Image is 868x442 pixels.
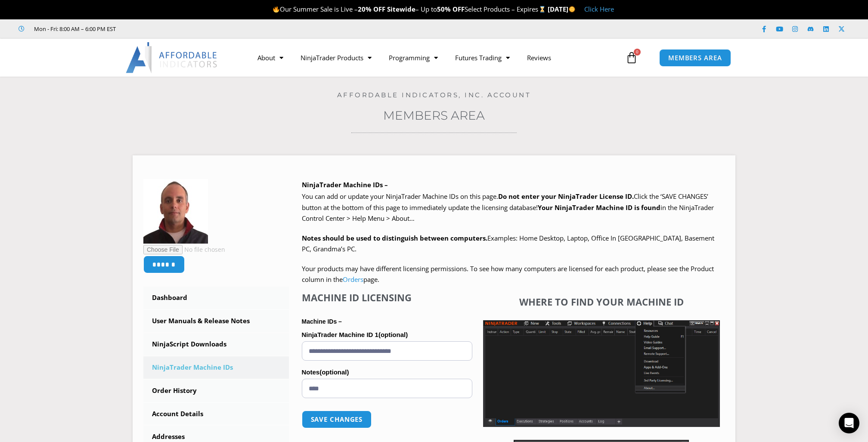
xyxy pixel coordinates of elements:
[539,6,546,12] img: ⌛
[292,48,380,68] a: NinjaTrader Products
[446,48,518,68] a: Futures Trading
[668,55,722,61] span: MEMBERS AREA
[319,368,349,376] span: (optional)
[32,24,116,34] span: Mon - Fri: 8:00 AM – 6:00 PM EST
[249,48,623,68] nav: Menu
[483,320,720,427] img: Screenshot 2025-01-17 1155544 | Affordable Indicators – NinjaTrader
[302,234,487,242] strong: Notes should be used to distinguish between computers.
[273,5,547,13] span: Our Summer Sale is Live – – Up to Select Products – Expires
[839,413,859,433] div: Open Intercom Messenger
[302,234,714,253] span: Examples: Home Desktop, Laptop, Office In [GEOGRAPHIC_DATA], Basement PC, Grandma’s PC.
[538,203,660,212] strong: Your NinjaTrader Machine ID is found
[249,48,292,68] a: About
[126,42,218,73] img: LogoAI | Affordable Indicators – NinjaTrader
[337,91,531,99] a: Affordable Indicators, Inc. Account
[498,192,634,201] b: Do not enter your NinjaTrader License ID.
[437,5,465,13] strong: 50% OFF
[302,264,714,284] span: Your products may have different licensing permissions. To see how many computers are licensed fo...
[302,192,498,201] span: You can add or update your NinjaTrader Machine IDs on this page.
[302,328,472,341] label: NinjaTrader Machine ID 1
[128,25,257,33] iframe: Customer reviews powered by Trustpilot
[302,318,342,325] strong: Machine IDs –
[584,5,614,13] a: Click Here
[273,6,279,12] img: 🔥
[143,380,289,402] a: Order History
[548,5,576,13] strong: [DATE]
[634,49,641,56] span: 0
[143,403,289,425] a: Account Details
[383,108,485,123] a: Members Area
[518,48,560,68] a: Reviews
[387,5,415,13] strong: Sitewide
[613,45,651,70] a: 0
[659,49,731,67] a: MEMBERS AREA
[143,287,289,309] a: Dashboard
[302,411,372,428] button: Save changes
[302,292,472,303] h4: Machine ID Licensing
[569,6,575,12] img: 🌞
[378,331,408,338] span: (optional)
[143,356,289,379] a: NinjaTrader Machine IDs
[302,192,714,223] span: Click the ‘SAVE CHANGES’ button at the bottom of this page to immediately update the licensing da...
[143,179,208,244] img: a922f4bd977540be003dffbbcfea8457e6d4ce1fa53568101d27d835160126c3
[143,333,289,355] a: NinjaScript Downloads
[302,180,388,189] b: NinjaTrader Machine IDs –
[358,5,385,13] strong: 20% OFF
[380,48,446,68] a: Programming
[302,366,472,379] label: Notes
[343,275,363,284] a: Orders
[483,296,720,307] h4: Where to find your Machine ID
[143,310,289,332] a: User Manuals & Release Notes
